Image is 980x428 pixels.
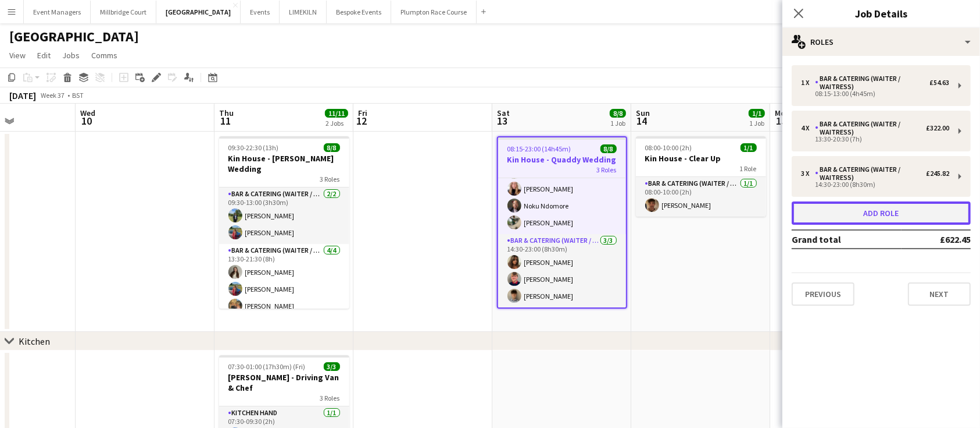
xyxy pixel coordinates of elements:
app-job-card: 08:00-10:00 (2h)1/1Kin House - Clear Up1 RoleBar & Catering (Waiter / waitress)1/108:00-10:00 (2h... [636,136,766,217]
span: 08:15-23:00 (14h45m) [507,144,571,153]
span: 11 [217,114,234,128]
button: Add role [792,201,971,225]
h3: Kin House - Clear Up [636,153,766,164]
div: BST [72,91,84,100]
div: 1 Job [749,119,764,128]
span: Jobs [62,50,80,61]
div: 2 Jobs [326,119,348,128]
div: £245.82 [926,169,949,178]
div: £54.63 [929,79,949,87]
app-card-role: Bar & Catering (Waiter / waitress)1/108:00-10:00 (2h)[PERSON_NAME] [636,177,766,217]
div: [DATE] [9,90,36,101]
span: 3 Roles [597,165,617,174]
button: Event Managers [24,1,91,23]
span: Week 37 [38,91,67,100]
span: View [9,50,26,61]
h3: Kin House - Quaddy Wedding [498,154,626,165]
span: 8/8 [610,109,626,118]
button: Millbridge Court [91,1,156,23]
span: 14 [634,114,650,128]
a: Jobs [58,48,84,63]
app-card-role: Bar & Catering (Waiter / waitress)2/209:30-13:00 (3h30m)[PERSON_NAME][PERSON_NAME] [219,188,349,244]
div: Roles [782,28,980,56]
span: 15 [773,114,790,128]
span: 07:30-01:00 (17h30m) (Fri) [228,362,306,371]
h3: [PERSON_NAME] - Driving Van & Chef [219,372,349,393]
div: Bar & Catering (Waiter / waitress) [815,75,929,91]
span: 13 [495,114,510,128]
div: 3 x [801,169,815,178]
span: Comms [91,50,117,61]
span: 1 Role [740,164,757,173]
span: 10 [78,114,95,128]
div: 1 Job [610,119,625,128]
span: 11/11 [325,109,348,118]
app-card-role: Bar & Catering (Waiter / waitress)4/413:30-20:30 (7h)[PERSON_NAME][PERSON_NAME]Noku Ndomore[PERSO... [498,144,626,234]
button: Previous [792,282,854,306]
span: 08:00-10:00 (2h) [645,143,692,152]
span: 3 Roles [320,394,340,402]
span: 3 Roles [320,175,340,183]
a: Edit [33,48,55,63]
span: Edit [37,50,51,61]
div: 14:30-23:00 (8h30m) [801,182,949,188]
h3: Kin House - [PERSON_NAME] Wedding [219,153,349,174]
span: 1/1 [749,109,765,118]
button: Bespoke Events [327,1,391,23]
span: Sat [497,108,510,118]
button: Events [241,1,280,23]
span: 1/1 [741,143,757,152]
app-job-card: 09:30-22:30 (13h)8/8Kin House - [PERSON_NAME] Wedding3 RolesBar & Catering (Waiter / waitress)2/2... [219,136,349,309]
div: 13:30-20:30 (7h) [801,136,949,142]
button: Next [908,282,971,306]
div: Kitchen [19,335,50,347]
span: 8/8 [600,144,617,153]
div: Bar & Catering (Waiter / waitress) [815,120,926,136]
h1: [GEOGRAPHIC_DATA] [9,28,139,45]
span: 09:30-22:30 (13h) [228,143,279,152]
button: LIMEKILN [280,1,327,23]
td: Grand total [792,230,902,249]
span: Wed [80,108,95,118]
app-job-card: 08:15-23:00 (14h45m)8/8Kin House - Quaddy Wedding3 Roles[PERSON_NAME]Bar & Catering (Waiter / wai... [497,136,627,309]
h3: Job Details [782,6,980,21]
app-card-role: Bar & Catering (Waiter / waitress)4/413:30-21:30 (8h)[PERSON_NAME][PERSON_NAME][PERSON_NAME] [219,244,349,334]
span: 3/3 [324,362,340,371]
span: Fri [358,108,367,118]
span: Mon [775,108,790,118]
a: View [5,48,30,63]
div: £322.00 [926,124,949,132]
app-card-role: Bar & Catering (Waiter / waitress)3/314:30-23:00 (8h30m)[PERSON_NAME][PERSON_NAME][PERSON_NAME] [498,234,626,307]
span: Sun [636,108,650,118]
span: Thu [219,108,234,118]
td: £622.45 [902,230,971,249]
div: 08:15-13:00 (4h45m) [801,91,949,97]
div: 4 x [801,124,815,132]
span: 8/8 [324,143,340,152]
a: Comms [87,48,122,63]
div: 1 x [801,79,815,87]
div: Bar & Catering (Waiter / waitress) [815,165,926,182]
span: 12 [356,114,367,128]
button: [GEOGRAPHIC_DATA] [156,1,241,23]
